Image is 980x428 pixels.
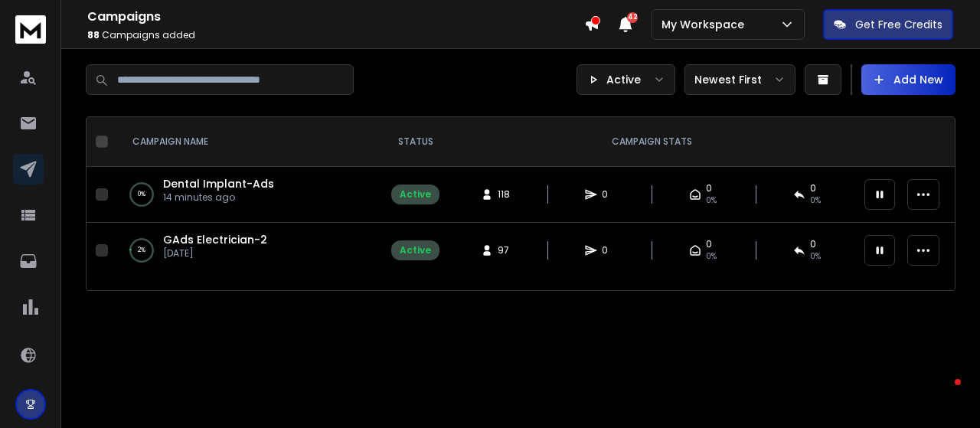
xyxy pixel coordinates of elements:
span: 0 [602,244,617,256]
span: 88 [87,28,100,41]
iframe: Intercom live chat [924,375,961,412]
span: 0 [810,182,816,194]
span: 118 [498,188,513,201]
p: 14 minutes ago [163,191,274,204]
button: Newest First [684,64,795,95]
p: My Workspace [661,17,750,32]
span: 0 [602,188,617,201]
h1: Campaigns [87,8,584,26]
div: Active [400,188,431,201]
span: 0% [810,250,821,263]
span: 0 [706,238,712,250]
button: Get Free Credits [823,9,953,40]
th: STATUS [382,117,449,167]
span: 0 [810,238,816,250]
button: Add New [861,64,955,95]
span: 42 [627,12,638,23]
a: GAds Electrician-2 [163,232,267,247]
a: Dental Implant-Ads [163,176,274,191]
p: Get Free Credits [855,17,942,32]
span: 97 [498,244,513,256]
td: 2%GAds Electrician-2[DATE] [114,223,382,279]
div: Active [400,244,431,256]
p: 0 % [138,187,145,202]
span: 0% [706,250,717,263]
p: Campaigns added [87,29,584,41]
img: logo [15,15,46,44]
p: 2 % [138,243,145,258]
span: 0 [706,182,712,194]
td: 0%Dental Implant-Ads14 minutes ago [114,167,382,223]
th: CAMPAIGN STATS [449,117,855,167]
span: 0% [706,194,717,207]
p: Active [606,72,641,87]
th: CAMPAIGN NAME [114,117,382,167]
p: [DATE] [163,247,267,260]
span: 0% [810,194,821,207]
